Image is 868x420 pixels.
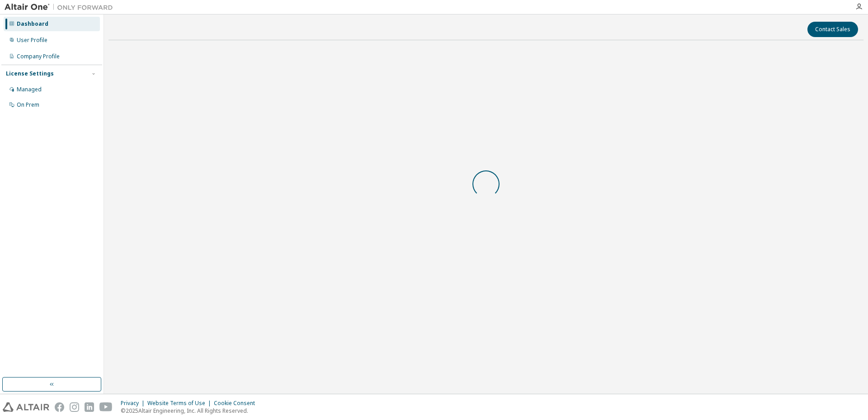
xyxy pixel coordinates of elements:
button: Contact Sales [807,22,858,37]
div: Privacy [121,400,147,407]
img: facebook.svg [55,402,64,412]
div: Managed [17,86,42,93]
img: instagram.svg [70,402,79,412]
img: linkedin.svg [85,402,94,412]
div: Cookie Consent [214,400,260,407]
img: youtube.svg [99,402,113,412]
div: Dashboard [17,20,48,28]
div: Website Terms of Use [147,400,214,407]
p: © 2025 Altair Engineering, Inc. All Rights Reserved. [121,407,260,415]
div: User Profile [17,37,47,44]
div: License Settings [6,70,54,77]
div: On Prem [17,101,39,109]
img: altair_logo.svg [3,402,49,412]
img: Altair One [5,3,118,12]
div: Company Profile [17,53,60,60]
